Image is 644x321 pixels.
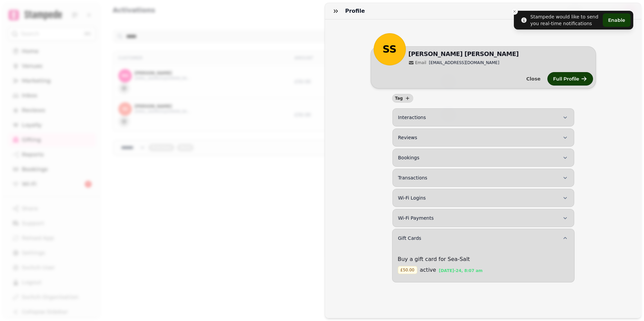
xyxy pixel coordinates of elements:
[392,128,574,147] button: Reviews
[392,169,574,187] button: Transactions
[398,154,420,161] span: Bookings
[398,215,434,221] span: Wi-Fi Payments
[398,195,426,201] span: Wi-Fi Logins
[392,94,413,103] button: Tag
[439,268,483,273] span: [DATE]-24, 8:07 am
[392,108,574,126] button: Interactions
[398,255,470,263] p: Buy a gift card for Sea-Salt
[409,49,593,59] h2: [PERSON_NAME] [PERSON_NAME]
[553,76,579,81] span: Full Profile
[526,76,541,81] span: Close
[392,189,574,207] button: Wi-Fi Logins
[392,149,574,167] button: Bookings
[398,114,426,121] span: Interactions
[398,266,417,274] span: £50.00
[420,266,436,274] span: active
[392,209,574,227] button: Wi-Fi Payments
[429,60,499,65] span: [EMAIL_ADDRESS][DOMAIN_NAME]
[521,74,546,83] button: Close
[383,43,397,55] div: SS
[395,96,403,100] span: Tag
[398,134,417,141] span: Reviews
[398,235,421,242] span: Gift Cards
[398,174,427,181] span: Transactions
[415,60,426,65] span: Email
[547,72,593,86] button: Full Profile
[345,7,368,15] h3: Profile
[392,229,574,247] button: Gift Cards
[409,60,499,65] button: Email[EMAIL_ADDRESS][DOMAIN_NAME]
